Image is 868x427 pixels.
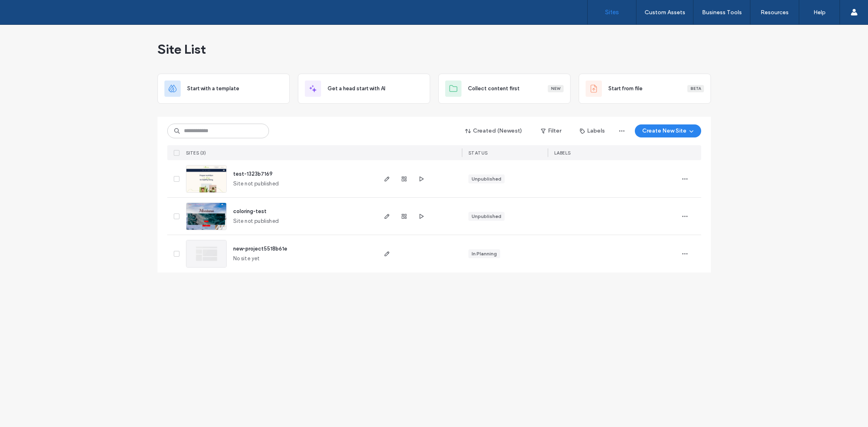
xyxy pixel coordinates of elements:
div: Get a head start with AI [298,74,430,104]
span: LABELS [554,150,571,156]
span: Start with a template [187,85,239,93]
label: Help [813,9,826,16]
a: test-1323b7169 [233,171,273,177]
label: Business Tools [702,9,742,16]
img: project thumbnail [186,240,226,267]
span: Start from file [608,85,643,93]
span: Get a head start with AI [328,85,385,93]
span: Collect content first [468,85,520,93]
a: new-project5518b61e [233,246,287,252]
span: Site not published [233,217,279,225]
a: coloring-test [233,208,267,214]
div: New [548,85,564,92]
span: Site List [157,41,206,57]
span: No site yet [233,255,260,263]
div: Unpublished [472,175,501,183]
button: Filter [533,124,569,137]
label: Sites [605,9,619,16]
span: Site not published [233,180,279,188]
span: STATUS [468,150,488,156]
div: Start with a template [157,74,290,104]
button: Labels [573,124,612,137]
div: Unpublished [472,213,501,220]
div: Collect content firstNew [438,74,571,104]
span: SITES (3) [186,150,206,156]
label: Resources [761,9,789,16]
button: Created (Newest) [458,124,529,137]
div: In Planning [472,250,497,257]
button: Create New Site [635,124,701,137]
label: Custom Assets [645,9,685,16]
div: Beta [687,85,704,92]
div: Start from fileBeta [579,74,711,104]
